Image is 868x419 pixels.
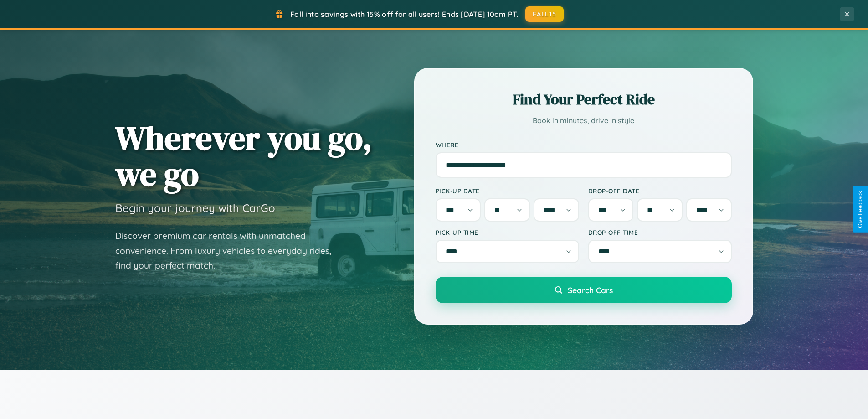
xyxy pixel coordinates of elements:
span: Fall into savings with 15% off for all users! Ends [DATE] 10am PT. [290,10,519,19]
label: Drop-off Time [588,228,732,236]
button: FALL15 [525,6,564,22]
label: Where [436,141,732,149]
span: Search Cars [568,285,613,295]
h1: Wherever you go, we go [115,120,372,192]
div: Give Feedback [857,191,863,228]
label: Drop-off Date [588,187,732,195]
button: Search Cars [436,277,732,303]
p: Book in minutes, drive in style [436,114,732,127]
h3: Begin your journey with CarGo [115,201,275,215]
label: Pick-up Time [436,228,579,236]
p: Discover premium car rentals with unmatched convenience. From luxury vehicles to everyday rides, ... [115,228,343,273]
label: Pick-up Date [436,187,579,195]
h2: Find Your Perfect Ride [436,89,732,109]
